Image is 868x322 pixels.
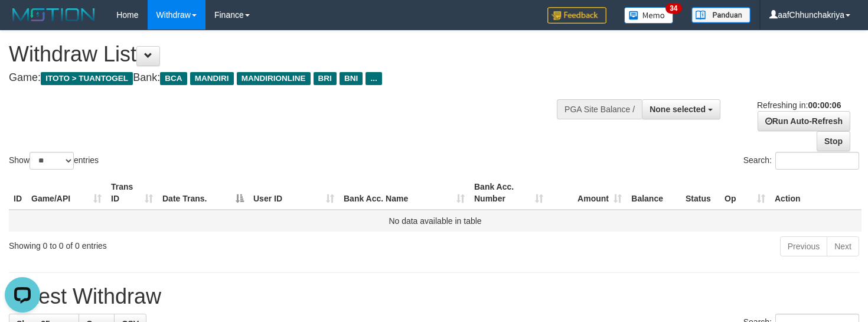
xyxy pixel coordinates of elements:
[817,131,850,151] a: Stop
[5,5,40,40] button: Open LiveChat chat widget
[340,72,363,85] span: BNI
[9,235,353,252] div: Showing 0 to 0 of 0 entries
[9,43,567,66] h1: Withdraw List
[626,176,681,210] th: Balance
[237,72,311,85] span: MANDIRIONLINE
[758,111,850,131] a: Run Auto-Refresh
[642,99,720,119] button: None selected
[557,99,642,119] div: PGA Site Balance /
[27,176,106,210] th: Game/API: activate to sort column ascending
[41,72,133,85] span: ITOTO > TUANTOGEL
[775,152,859,170] input: Search:
[160,72,187,85] span: BCA
[9,6,99,24] img: MOTION_logo.png
[743,152,859,170] label: Search:
[314,72,337,85] span: BRI
[30,152,74,170] select: Showentries
[9,152,99,170] label: Show entries
[650,105,706,114] span: None selected
[190,72,234,85] span: MANDIRI
[249,176,339,210] th: User ID: activate to sort column ascending
[9,176,27,210] th: ID
[624,7,674,24] img: Button%20Memo.svg
[106,176,158,210] th: Trans ID: activate to sort column ascending
[681,176,720,210] th: Status
[827,236,859,256] a: Next
[780,236,827,256] a: Previous
[691,7,750,23] img: panduan.png
[757,100,841,110] span: Refreshing in:
[158,176,249,210] th: Date Trans.: activate to sort column descending
[808,100,841,110] strong: 00:00:06
[665,3,681,14] span: 34
[770,176,862,210] th: Action
[548,176,626,210] th: Amount: activate to sort column ascending
[720,176,770,210] th: Op: activate to sort column ascending
[547,7,606,24] img: Feedback.jpg
[9,72,567,84] h4: Game: Bank:
[469,176,548,210] th: Bank Acc. Number: activate to sort column ascending
[339,176,469,210] th: Bank Acc. Name: activate to sort column ascending
[366,72,381,85] span: ...
[9,210,862,232] td: No data available in table
[9,285,859,308] h1: Latest Withdraw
